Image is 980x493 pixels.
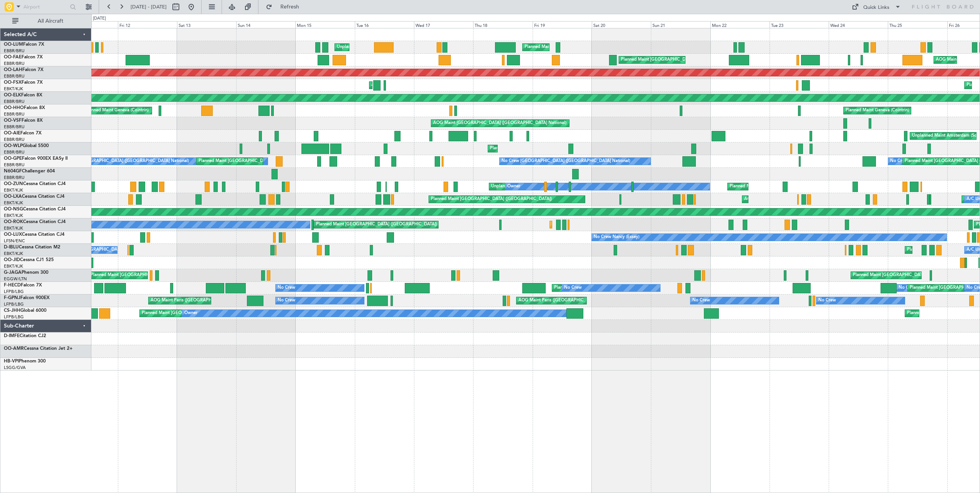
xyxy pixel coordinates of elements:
a: HB-VPIPhenom 300 [4,359,46,364]
span: D-IBLU [4,245,19,250]
a: F-GPNJFalcon 900EX [4,296,50,300]
a: EGGW/LTN [4,276,27,282]
span: [DATE] - [DATE] [131,3,167,10]
a: EBBR/BRU [4,73,25,79]
div: Unplanned Maint [GEOGRAPHIC_DATA] ([GEOGRAPHIC_DATA] National) [337,41,481,53]
button: All Aircraft [8,15,83,27]
a: EBBR/BRU [4,162,25,168]
a: OO-HHOFalcon 8X [4,106,45,110]
a: LFPB/LBG [4,301,24,307]
a: EBKT/KJK [4,213,23,218]
span: Refresh [274,4,306,10]
span: OO-ELK [4,93,21,98]
span: All Aircraft [20,18,81,24]
div: Unplanned Maint [GEOGRAPHIC_DATA]-[GEOGRAPHIC_DATA] [491,181,615,192]
div: No Crew [278,282,295,294]
a: OO-ROKCessna Citation CJ4 [4,220,66,224]
div: Sun 21 [651,21,710,28]
a: OO-JIDCessna CJ1 525 [4,258,54,262]
span: OO-WLP [4,144,23,148]
a: EBBR/BRU [4,124,25,130]
div: Planned Maint [GEOGRAPHIC_DATA] ([GEOGRAPHIC_DATA] National) [621,54,760,66]
span: OO-GPE [4,156,22,161]
div: [DATE] [93,15,106,22]
div: Mon 15 [295,21,354,28]
a: OO-NSGCessna Citation CJ4 [4,207,66,212]
span: OO-ROK [4,220,23,224]
a: N604GFChallenger 604 [4,169,55,174]
a: OO-FAEFalcon 7X [4,55,43,60]
div: Planned Maint [GEOGRAPHIC_DATA] ([GEOGRAPHIC_DATA]) [554,282,675,294]
a: EBBR/BRU [4,137,25,142]
a: EBKT/KJK [4,187,23,193]
a: EBBR/BRU [4,61,25,66]
div: No Crew Nancy (Essey) [594,232,639,243]
div: Wed 24 [829,21,888,28]
a: F-HECDFalcon 7X [4,283,42,288]
div: Sun 14 [236,21,295,28]
span: N604GF [4,169,22,174]
a: D-IMFECitation CJ2 [4,334,46,338]
div: Thu 25 [888,21,947,28]
span: OO-LUM [4,42,23,47]
div: Wed 17 [414,21,473,28]
div: Planned Maint [GEOGRAPHIC_DATA] ([GEOGRAPHIC_DATA]) [853,270,974,281]
a: EBBR/BRU [4,149,25,155]
a: EBKT/KJK [4,263,23,269]
div: AOG Maint Paris ([GEOGRAPHIC_DATA]) [151,295,231,306]
div: No Crew [692,295,710,306]
span: D-IMFE [4,334,20,338]
span: OO-FSX [4,80,22,85]
div: AOG Maint [GEOGRAPHIC_DATA] ([GEOGRAPHIC_DATA] National) [433,117,566,129]
div: Tue 23 [770,21,829,28]
span: G-JAGA [4,270,22,275]
span: OO-LAH [4,68,22,72]
a: OO-FSXFalcon 7X [4,80,43,85]
span: HB-VPI [4,359,19,364]
span: OO-LUX [4,232,22,237]
a: LFPB/LBG [4,314,24,320]
a: LFPB/LBG [4,289,24,294]
a: OO-WLPGlobal 5500 [4,144,49,148]
a: OO-AMRCessna Citation Jet 2+ [4,346,73,351]
div: No Crew [GEOGRAPHIC_DATA] ([GEOGRAPHIC_DATA] National) [502,156,630,167]
div: Planned Maint Geneva (Cointrin) [846,105,909,116]
a: G-JAGAPhenom 300 [4,270,48,275]
a: OO-LXACessna Citation CJ4 [4,194,65,199]
span: OO-ZUN [4,182,23,186]
div: Planned Maint [GEOGRAPHIC_DATA] ([GEOGRAPHIC_DATA]) [142,308,263,319]
div: Tue 16 [355,21,414,28]
div: AOG Maint Paris ([GEOGRAPHIC_DATA]) [518,295,599,306]
div: Fri 12 [118,21,177,28]
a: D-IBLUCessna Citation M2 [4,245,60,250]
a: OO-AIEFalcon 7X [4,131,41,136]
div: Sat 20 [592,21,651,28]
div: Planned Maint [GEOGRAPHIC_DATA] ([GEOGRAPHIC_DATA] National) [525,41,664,53]
div: Owner [507,181,520,192]
div: AOG Maint Kortrijk-[GEOGRAPHIC_DATA] [371,79,455,91]
div: AOG Maint Kortrijk-[GEOGRAPHIC_DATA] [744,194,828,205]
a: CS-JHHGlobal 6000 [4,308,46,313]
a: EBBR/BRU [4,111,25,117]
button: Quick Links [848,1,905,13]
div: Mon 22 [710,21,770,28]
span: CS-JHH [4,308,20,313]
div: Planned Maint [GEOGRAPHIC_DATA] ([GEOGRAPHIC_DATA] National) [199,156,338,167]
div: No Crew [899,282,916,294]
div: Planned Maint Liege [490,143,530,154]
div: Planned Maint [GEOGRAPHIC_DATA] ([GEOGRAPHIC_DATA]) [431,194,552,205]
div: Sat 13 [177,21,236,28]
div: Owner [184,308,197,319]
span: OO-AMR [4,346,24,351]
span: F-GPNJ [4,296,20,300]
div: No Crew [GEOGRAPHIC_DATA] ([GEOGRAPHIC_DATA] National) [60,156,189,167]
span: OO-AIE [4,131,20,136]
div: No Crew [278,295,295,306]
a: EBBR/BRU [4,48,25,54]
a: EBKT/KJK [4,200,23,206]
span: OO-VSF [4,118,22,123]
span: OO-NSG [4,207,23,212]
input: Airport [23,1,68,13]
a: OO-LUXCessna Citation CJ4 [4,232,65,237]
div: Thu 18 [473,21,532,28]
